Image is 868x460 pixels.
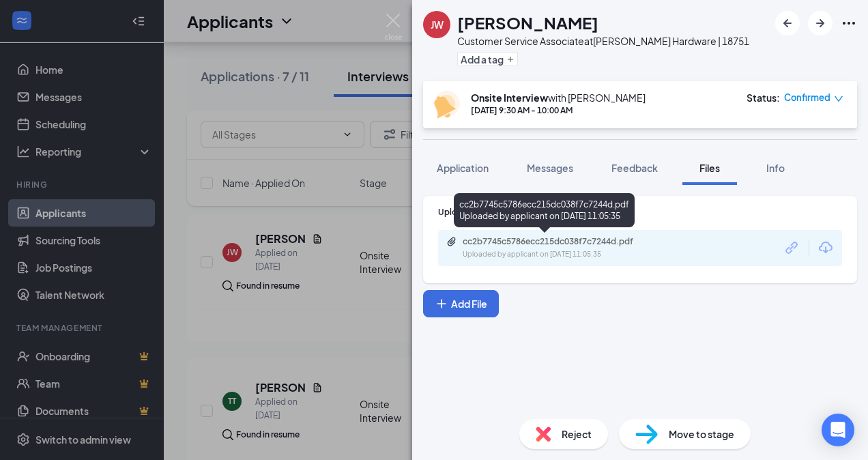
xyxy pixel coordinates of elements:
div: [DATE] 9:30 AM - 10:00 AM [471,104,646,116]
button: ArrowRight [808,11,833,35]
button: Add FilePlus [423,290,499,317]
div: cc2b7745c5786ecc215dc038f7c7244d.pdf [463,236,654,247]
span: Info [766,162,785,174]
div: with [PERSON_NAME] [471,91,646,104]
svg: ArrowRight [812,15,828,31]
div: Upload Resume [438,206,842,218]
div: Customer Service Associate at [PERSON_NAME] Hardware | 18751 [457,34,749,48]
svg: ArrowLeftNew [779,15,796,31]
svg: Ellipses [841,15,857,31]
span: Feedback [611,162,658,174]
div: Open Intercom Messenger [822,414,854,446]
svg: Plus [435,297,448,311]
a: Paperclipcc2b7745c5786ecc215dc038f7c7244d.pdfUploaded by applicant on [DATE] 11:05:35 [446,236,667,260]
svg: Link [783,239,801,257]
div: cc2b7745c5786ecc215dc038f7c7244d.pdf Uploaded by applicant on [DATE] 11:05:35 [454,193,635,227]
button: PlusAdd a tag [457,52,518,66]
div: Status : [747,91,780,104]
div: Uploaded by applicant on [DATE] 11:05:35 [463,249,667,260]
span: down [834,94,843,104]
button: ArrowLeftNew [775,11,800,35]
span: Application [437,162,489,174]
svg: Paperclip [446,236,457,247]
span: Messages [527,162,573,174]
div: JW [431,18,444,31]
b: Onsite Interview [471,91,548,104]
h1: [PERSON_NAME] [457,11,598,34]
span: Files [699,162,720,174]
span: Move to stage [669,427,734,442]
svg: Download [818,240,834,256]
span: Confirmed [784,91,830,104]
svg: Plus [506,55,515,63]
span: Reject [562,427,592,442]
